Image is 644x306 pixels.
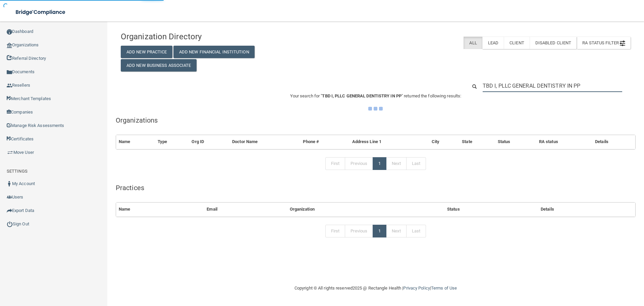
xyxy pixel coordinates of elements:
label: Disabled Client [530,37,577,49]
th: Status [444,203,538,216]
img: organization-icon.f8decf85.png [7,43,12,48]
th: Name [116,135,155,149]
a: 1 [373,225,386,237]
h4: Organization Directory [121,32,284,41]
th: State [459,135,495,149]
h5: Organizations [116,117,636,124]
label: All [464,37,482,49]
label: SETTINGS [7,167,28,175]
th: Organization [287,203,444,216]
th: Name [116,203,204,216]
a: Next [386,225,406,237]
img: icon-documents.8dae5593.png [7,70,12,75]
a: 1 [373,157,386,170]
img: icon-export.b9366987.png [7,208,12,213]
a: Next [386,157,406,170]
button: Add New Practice [121,46,172,58]
img: ajax-loader.4d491dd7.gif [368,107,383,111]
span: RA Status Filter [582,40,625,45]
a: Last [406,157,426,170]
label: Client [504,37,530,49]
th: Phone # [300,135,349,149]
button: Add New Financial Institution [173,46,255,58]
a: First [325,157,345,170]
a: Last [406,225,426,237]
div: Copyright © All rights reserved 2025 @ Rectangle Health | | [253,277,498,299]
img: icon-users.e205127d.png [7,194,12,200]
img: ic_power_dark.7ecde6b1.png [7,221,13,227]
button: Add New Business Associate [121,59,197,72]
th: RA status [536,135,592,149]
th: Status [495,135,536,149]
label: Lead [482,37,504,49]
input: Search [483,80,622,92]
img: ic_reseller.de258add.png [7,83,12,88]
span: TBD I, PLLC GENERAL DENTISTRY IN PP [322,93,401,98]
a: Terms of Use [431,286,457,291]
img: ic_user_dark.df1a06c3.png [7,181,12,186]
h5: Practices [116,184,636,191]
a: Privacy Policy [403,286,430,291]
th: Type [155,135,189,149]
th: Details [538,203,635,216]
th: Email [204,203,287,216]
img: bridge_compliance_login_screen.278c3ca4.svg [10,5,72,19]
a: Previous [345,157,373,170]
img: ic_dashboard_dark.d01f4a41.png [7,29,12,35]
a: First [325,225,345,237]
th: Org ID [189,135,229,149]
img: briefcase.64adab9b.png [7,149,13,156]
p: Your search for " " returned the following results: [116,92,636,100]
th: City [429,135,459,149]
a: Previous [345,225,373,237]
th: Details [592,135,635,149]
th: Address Line 1 [350,135,429,149]
img: icon-filter@2x.21656d0b.png [620,41,625,46]
th: Doctor Name [229,135,300,149]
